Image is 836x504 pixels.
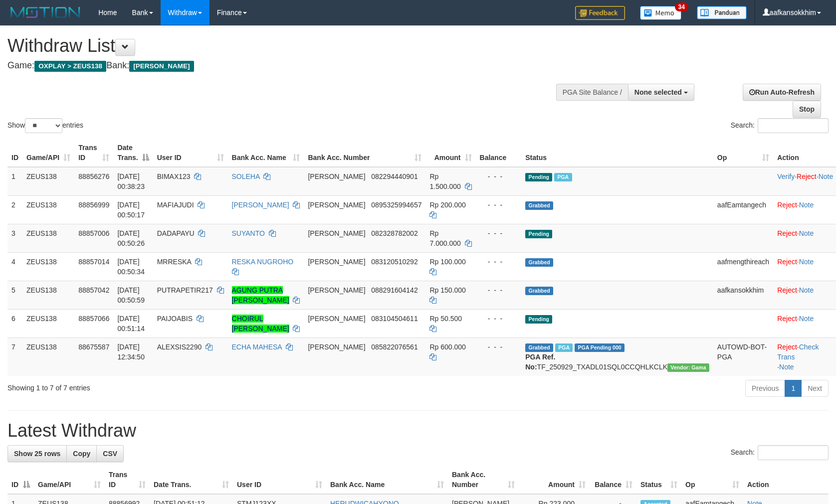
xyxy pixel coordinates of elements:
div: - - - [480,171,518,181]
div: - - - [480,342,518,352]
td: ZEUS138 [22,195,74,224]
td: 5 [7,281,22,309]
label: Search: [731,445,829,460]
select: Showentries [25,118,62,133]
div: - - - [480,257,518,267]
th: Date Trans.: activate to sort column ascending [150,466,233,494]
span: Show 25 rows [14,450,60,458]
td: AUTOWD-BOT-PGA [713,337,773,376]
span: OXPLAY > ZEUS138 [34,61,106,72]
span: Pending [525,230,552,238]
span: Rp 600.000 [429,343,465,351]
th: ID [7,139,22,167]
a: Note [799,229,814,237]
a: Reject [777,286,797,294]
a: Note [799,286,814,294]
span: Copy 083104504611 to clipboard [371,315,418,323]
th: Op: activate to sort column ascending [681,466,743,494]
span: None selected [634,88,682,96]
img: panduan.png [697,6,747,19]
th: Game/API: activate to sort column ascending [22,139,74,167]
span: [PERSON_NAME] [308,258,365,266]
span: Grabbed [525,201,553,210]
span: [PERSON_NAME] [308,201,365,209]
td: ZEUS138 [22,252,74,281]
span: CSV [103,450,117,458]
th: Trans ID: activate to sort column ascending [74,139,113,167]
th: User ID: activate to sort column ascending [153,139,228,167]
a: SUYANTO [232,229,265,237]
a: Reject [797,172,817,180]
th: Op: activate to sort column ascending [713,139,773,167]
a: Note [779,363,794,371]
th: Bank Acc. Number: activate to sort column ascending [448,466,519,494]
span: 88856276 [78,172,109,180]
td: 7 [7,337,22,376]
span: Copy 0895325994657 to clipboard [371,201,421,209]
span: [DATE] 12:34:50 [117,343,145,361]
h4: Game: Bank: [7,61,547,71]
a: Reject [777,343,797,351]
a: Run Auto-Refresh [743,84,821,101]
th: Status: activate to sort column ascending [636,466,681,494]
a: Note [799,258,814,266]
th: Status [521,139,713,167]
a: SOLEHA [232,172,260,180]
div: - - - [480,228,518,238]
th: Trans ID: activate to sort column ascending [105,466,150,494]
th: Action [743,466,829,494]
h1: Latest Withdraw [7,421,829,441]
th: User ID: activate to sort column ascending [233,466,326,494]
span: ALEXSIS2290 [157,343,202,351]
a: Reject [777,258,797,266]
td: 4 [7,252,22,281]
span: Vendor URL: https://trx31.1velocity.biz [667,363,709,372]
th: ID: activate to sort column descending [7,466,34,494]
span: PAIJOABIS [157,315,193,323]
a: Reject [777,315,797,323]
span: Copy 088291604142 to clipboard [371,286,418,294]
span: MRRESKA [157,258,191,266]
span: BIMAX123 [157,172,191,180]
th: Date Trans.: activate to sort column descending [113,139,153,167]
a: Check Trans [777,343,819,361]
span: [DATE] 00:50:26 [117,229,145,247]
th: Balance [476,139,522,167]
span: Pending [525,173,552,181]
span: Rp 100.000 [429,258,465,266]
span: Grabbed [525,343,553,352]
div: - - - [480,200,518,210]
label: Search: [731,118,829,133]
a: AGUNG PUTRA [PERSON_NAME] [232,286,289,304]
span: 88857006 [78,229,109,237]
span: Grabbed [525,258,553,267]
img: Feedback.jpg [575,6,625,20]
th: Balance: activate to sort column ascending [590,466,636,494]
span: Rp 150.000 [429,286,465,294]
a: Stop [793,101,821,118]
td: 2 [7,195,22,224]
span: [DATE] 00:50:59 [117,286,145,304]
a: CSV [96,445,124,462]
span: Grabbed [525,287,553,295]
span: 88857066 [78,315,109,323]
span: Pending [525,315,552,324]
a: 1 [785,380,802,397]
span: [PERSON_NAME] [308,343,365,351]
td: 1 [7,167,22,196]
span: Copy 082294440901 to clipboard [371,172,418,180]
span: 88857014 [78,258,109,266]
span: [PERSON_NAME] [308,172,365,180]
input: Search: [758,118,829,133]
a: Note [799,315,814,323]
span: [PERSON_NAME] [308,286,365,294]
a: Reject [777,201,797,209]
a: Verify [777,172,795,180]
h1: Withdraw List [7,36,547,56]
span: [DATE] 00:51:14 [117,315,145,333]
img: Button%20Memo.svg [640,6,682,20]
span: [PERSON_NAME] [129,61,194,72]
div: Showing 1 to 7 of 7 entries [7,379,341,393]
span: 88675587 [78,343,109,351]
span: Copy 082328782002 to clipboard [371,229,418,237]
